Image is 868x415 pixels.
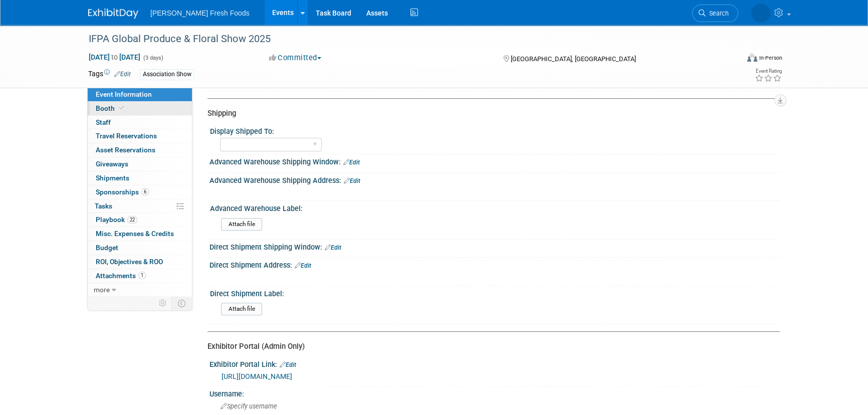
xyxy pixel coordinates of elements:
span: ROI, Objectives & ROO [96,258,163,266]
span: (3 days) [142,55,163,61]
a: Sponsorships6 [88,185,192,199]
button: Committed [266,53,325,63]
div: Advanced Warehouse Shipping Window: [209,154,780,167]
td: Tags [88,69,131,80]
a: Attachments1 [88,269,192,283]
a: Staff [88,116,192,129]
a: Edit [280,361,296,368]
a: Playbook22 [88,213,192,227]
span: Search [706,10,729,17]
div: In-Person [759,54,782,62]
span: Shipments [96,174,129,182]
span: Booth [96,104,126,112]
span: Tasks [95,202,112,210]
a: Shipments [88,171,192,185]
span: [GEOGRAPHIC_DATA], [GEOGRAPHIC_DATA] [510,55,635,63]
span: 22 [127,216,137,224]
span: Asset Reservations [96,146,155,154]
span: more [94,286,110,294]
a: Travel Reservations [88,129,192,143]
div: Exhibitor Portal Link: [209,357,780,370]
span: [PERSON_NAME] Fresh Foods [150,9,250,17]
span: 1 [138,272,146,279]
span: Playbook [96,216,137,224]
div: Exhibitor Portal (Admin Only) [207,341,772,352]
a: ROI, Objectives & ROO [88,255,192,269]
a: Edit [344,177,360,184]
div: Association Show [140,69,194,80]
a: Budget [88,241,192,255]
div: Advanced Warehouse Label: [210,201,775,214]
span: Misc. Expenses & Credits [96,230,174,238]
a: Search [692,5,738,22]
span: 6 [141,188,149,195]
div: IFPA Global Produce & Floral Show 2025 [85,30,723,48]
span: Budget [96,244,118,252]
img: Format-Inperson.png [747,54,757,62]
a: [URL][DOMAIN_NAME] [222,372,292,380]
span: [DATE] [DATE] [88,53,141,62]
img: ExhibitDay [88,9,138,19]
span: Sponsorships [96,188,149,196]
a: Edit [325,244,341,251]
a: Edit [343,159,360,166]
a: Misc. Expenses & Credits [88,227,192,241]
div: Direct Shipment Shipping Window: [209,240,780,253]
div: Display Shipped To: [210,124,775,136]
span: to [110,53,119,61]
a: Edit [295,262,311,269]
div: Direct Shipment Address: [209,258,780,271]
span: Attachments [96,272,146,280]
span: Giveaways [96,160,128,168]
i: Booth reservation complete [119,105,124,111]
a: Giveaways [88,157,192,171]
span: Specify username [221,402,277,410]
a: Event Information [88,88,192,101]
span: Event Information [96,90,152,98]
div: Advanced Warehouse Shipping Address: [209,173,780,186]
td: Personalize Event Tab Strip [154,297,172,310]
img: Courtney Law [751,4,770,23]
a: more [88,283,192,297]
a: Tasks [88,199,192,213]
div: Event Format [679,52,782,67]
div: Direct Shipment Label: [210,286,775,299]
span: Travel Reservations [96,132,157,140]
span: Staff [96,118,111,126]
td: Toggle Event Tabs [172,297,192,310]
a: Asset Reservations [88,143,192,157]
div: Shipping [207,108,772,119]
a: Booth [88,102,192,115]
a: Edit [114,71,131,78]
div: Username: [209,386,780,399]
div: Event Rating [755,69,782,74]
